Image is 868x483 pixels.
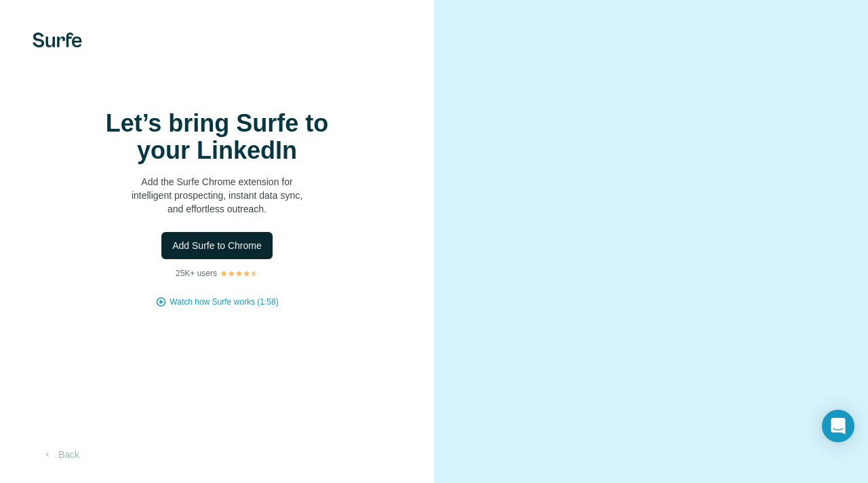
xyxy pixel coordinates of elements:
button: Back [33,442,89,467]
p: 25K+ users [176,267,217,279]
div: Open Intercom Messenger [822,410,854,442]
button: Add Surfe to Chrome [161,232,273,259]
img: Rating Stars [220,269,258,277]
p: Add the Surfe Chrome extension for intelligent prospecting, instant data sync, and effortless out... [81,175,353,216]
span: Add Surfe to Chrome [172,239,262,252]
img: Surfe's logo [33,33,82,47]
button: Watch how Surfe works (1:58) [170,296,278,308]
h1: Let’s bring Surfe to your LinkedIn [81,110,353,164]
